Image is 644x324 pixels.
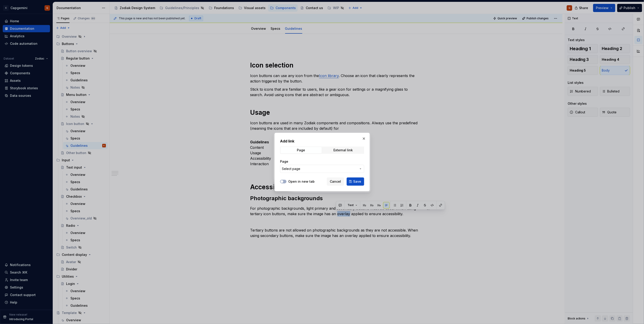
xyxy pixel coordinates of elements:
h2: Add link [280,138,364,144]
label: Page [280,159,288,164]
span: Save [353,179,361,184]
div: External link [333,148,353,152]
div: Page [297,148,305,152]
button: Save [347,177,364,186]
button: Select page [280,165,364,173]
button: Cancel [327,177,344,186]
span: Cancel [330,179,341,184]
label: Open in new tab [288,179,315,184]
span: Select page [282,167,300,171]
